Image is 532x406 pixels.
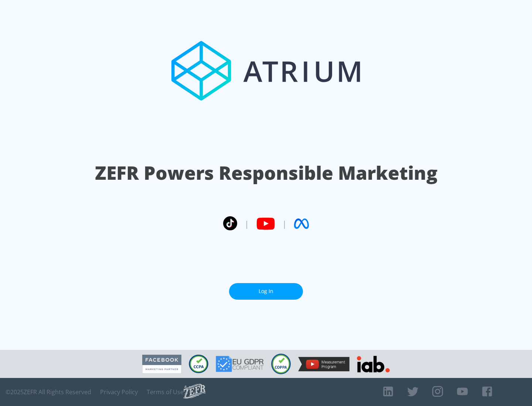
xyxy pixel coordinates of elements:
img: Facebook Marketing Partner [142,355,181,374]
h1: ZEFR Powers Responsible Marketing [95,160,437,186]
span: | [245,218,249,229]
img: CCPA Compliant [189,355,208,373]
img: YouTube Measurement Program [298,357,349,371]
img: COPPA Compliant [271,354,291,374]
a: Log In [229,283,303,300]
img: IAB [357,356,390,372]
span: © 2025 ZEFR All Rights Reserved [6,388,91,396]
span: | [282,218,287,229]
a: Privacy Policy [100,388,138,396]
a: Terms of Use [147,388,184,396]
img: GDPR Compliant [216,356,264,372]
